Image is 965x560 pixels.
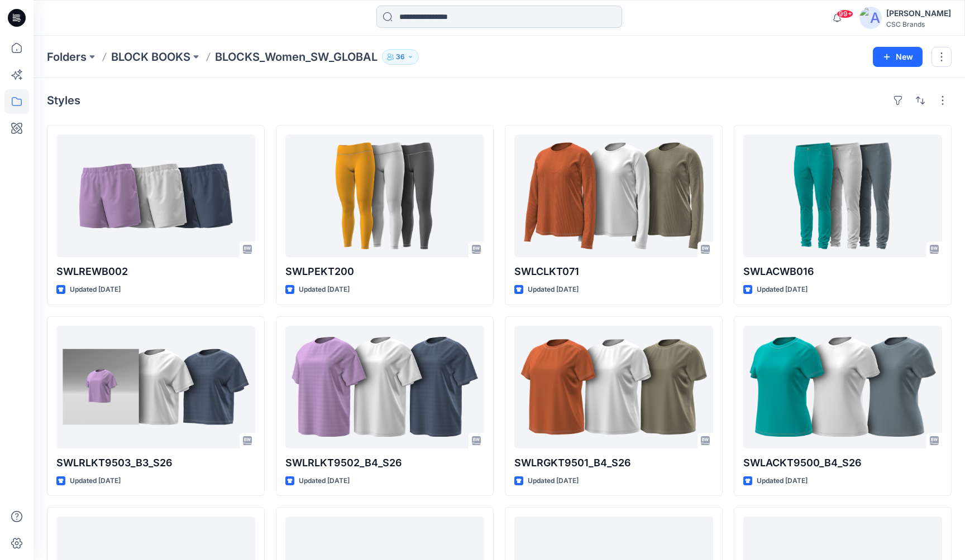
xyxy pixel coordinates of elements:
[56,326,255,448] a: SWLRLKT9503_B3_S26
[215,49,378,65] p: BLOCKS_Women_SW_GLOBAL
[70,475,121,487] p: Updated [DATE]
[743,326,942,448] a: SWLACKT9500_B4_S26
[299,284,350,296] p: Updated [DATE]
[285,264,484,279] p: SWLPEKT200
[285,326,484,448] a: SWLRLKT9502_B4_S26
[285,455,484,471] p: SWLRLKT9502_B4_S26
[873,47,923,67] button: New
[56,455,255,471] p: SWLRLKT9503_B3_S26
[56,264,255,279] p: SWLREWB002
[528,475,579,487] p: Updated [DATE]
[837,9,853,18] span: 99+
[285,134,484,257] a: SWLPEKT200
[743,134,942,257] a: SWLACWB016
[514,134,713,257] a: SWLCLKT071
[47,49,87,65] a: Folders
[56,134,255,257] a: SWLREWB002
[528,284,579,296] p: Updated [DATE]
[396,51,405,63] p: 36
[514,455,713,471] p: SWLRGKT9501_B4_S26
[514,264,713,279] p: SWLCLKT071
[743,264,942,279] p: SWLACWB016
[514,326,713,448] a: SWLRGKT9501_B4_S26
[382,49,419,65] button: 36
[47,94,80,107] h4: Styles
[886,7,951,20] div: [PERSON_NAME]
[299,475,350,487] p: Updated [DATE]
[757,284,808,296] p: Updated [DATE]
[70,284,121,296] p: Updated [DATE]
[886,20,951,28] div: CSC Brands
[757,475,808,487] p: Updated [DATE]
[859,7,882,29] img: avatar
[111,49,190,65] a: BLOCK BOOKS
[743,455,942,471] p: SWLACKT9500_B4_S26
